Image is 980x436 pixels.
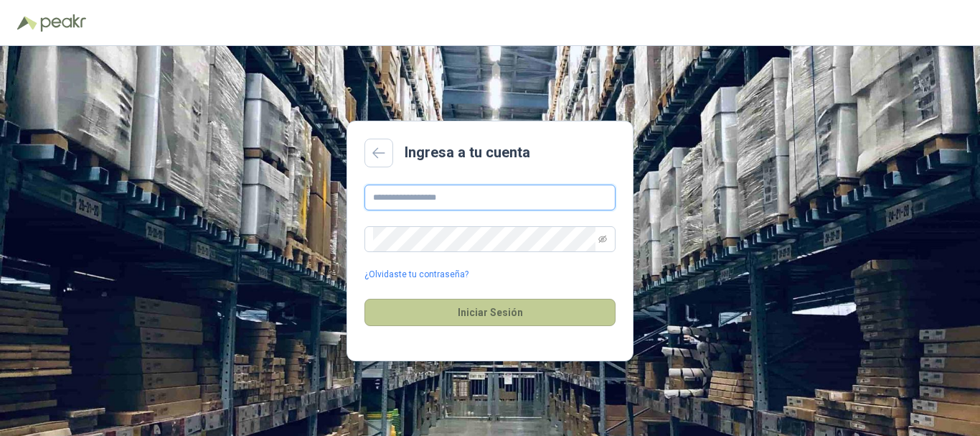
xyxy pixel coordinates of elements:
h2: Ingresa a tu cuenta [405,142,530,164]
button: Iniciar Sesión [364,299,616,326]
img: Logo [17,16,37,30]
a: ¿Olvidaste tu contraseña? [364,268,468,282]
span: eye-invisible [598,235,607,243]
img: Peakr [40,14,86,32]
